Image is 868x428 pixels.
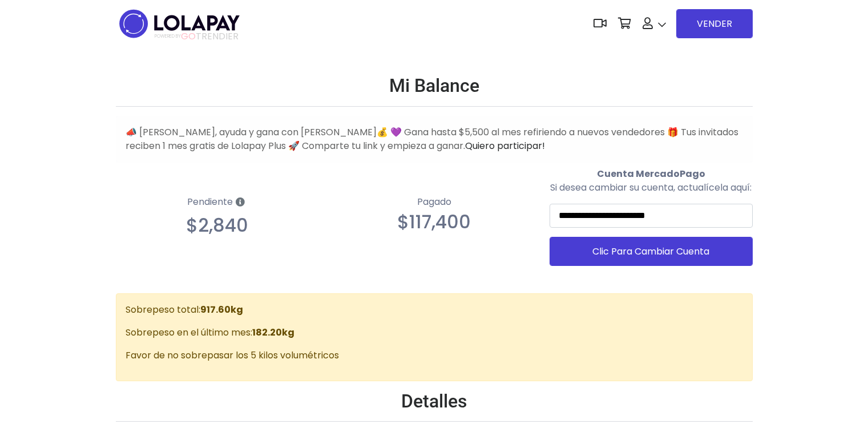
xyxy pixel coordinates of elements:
[200,303,243,316] b: 917.60kg
[126,349,743,362] p: Favor de no sobrepasar los 5 kilos volumétricos
[126,126,738,152] span: 📣 [PERSON_NAME], ayuda y gana con [PERSON_NAME]💰 💜 Gana hasta $5,500 al mes refiriendo a nuevos v...
[155,31,239,42] span: TRENDIER
[550,181,753,195] p: Si desea cambiar su cuenta, actualícela aquí:
[116,6,243,42] img: logo
[333,195,536,209] p: Pagado
[333,211,536,233] p: $117,400
[597,167,705,180] b: Cuenta MercadoPago
[116,192,319,212] p: Pendiente
[116,390,753,412] h2: Detalles
[126,326,743,340] p: Sobrepeso en el último mes:
[181,30,196,43] span: GO
[550,237,753,266] button: Clic Para Cambiar Cuenta
[252,326,294,339] b: 182.20kg
[465,139,545,152] a: Quiero participar!
[155,33,181,39] span: POWERED BY
[116,75,753,96] h2: Mi Balance
[676,9,753,38] a: VENDER
[126,303,743,317] p: Sobrepeso total:
[116,215,319,236] p: $2,840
